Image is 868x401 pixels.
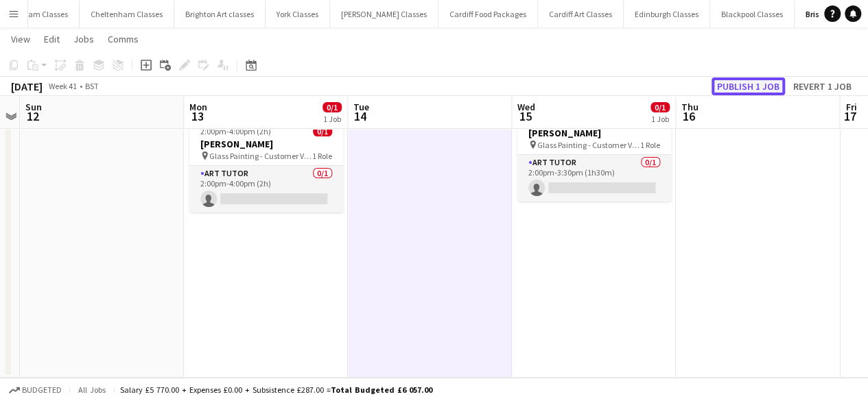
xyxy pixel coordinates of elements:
a: Jobs [68,30,99,48]
app-card-role: Art Tutor0/12:00pm-3:30pm (1h30m) [517,155,671,202]
span: Week 41 [45,81,80,91]
span: 2:00pm-4:00pm (2h) [200,126,271,136]
h3: [PERSON_NAME] [517,127,671,139]
span: 0/1 [313,126,332,136]
button: Publish 1 job [712,77,785,95]
span: 0/1 [650,102,670,112]
span: 15 [515,108,535,124]
div: BST [85,81,99,91]
span: All jobs [75,385,108,395]
button: Budgeted [7,382,64,398]
span: View [11,33,30,45]
app-job-card: Updated2:00pm-4:00pm (2h)0/1[PERSON_NAME] Glass Painting - Customer Venue1 RoleArt Tutor0/12:00pm... [189,107,343,212]
button: [PERSON_NAME] Classes [330,1,438,27]
span: Fri [845,101,856,113]
button: Cheltenham Classes [80,1,174,27]
span: Sun [25,101,42,113]
span: 1 Role [640,140,660,150]
button: York Classes [266,1,330,27]
span: Mon [189,101,207,113]
span: Comms [108,33,139,45]
span: Tue [353,101,369,113]
a: Edit [38,30,65,48]
span: Total Budgeted £6 057.00 [331,385,432,395]
span: Budgeted [22,385,62,395]
span: Glass Painting - Customer Venue [537,140,640,150]
app-job-card: 2:00pm-3:30pm (1h30m)0/1[PERSON_NAME] Glass Painting - Customer Venue1 RoleArt Tutor0/12:00pm-3:3... [517,107,671,202]
h3: [PERSON_NAME] [189,138,343,150]
a: Comms [102,30,144,48]
span: Glass Painting - Customer Venue [209,151,312,161]
button: Cardiff Art Classes [538,1,624,27]
button: Edinburgh Classes [624,1,710,27]
div: 1 Job [323,114,341,124]
app-card-role: Art Tutor0/12:00pm-4:00pm (2h) [189,166,343,212]
span: 17 [843,108,856,124]
div: 1 Job [651,114,669,124]
div: [DATE] [11,80,43,93]
span: 14 [351,108,369,124]
span: 1 Role [312,151,332,161]
a: View [5,30,36,48]
button: Cardiff Food Packages [438,1,538,27]
span: 13 [187,108,207,124]
button: Revert 1 job [788,77,857,95]
div: Salary £5 770.00 + Expenses £0.00 + Subsistence £287.00 = [120,385,432,395]
button: Brighton Art classes [174,1,266,27]
span: Edit [44,33,60,45]
span: 16 [679,108,699,124]
span: 0/1 [322,102,342,112]
span: Thu [681,101,699,113]
span: 12 [23,108,42,124]
span: Jobs [73,33,94,45]
span: Wed [517,101,535,113]
button: Blackpool Classes [710,1,795,27]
